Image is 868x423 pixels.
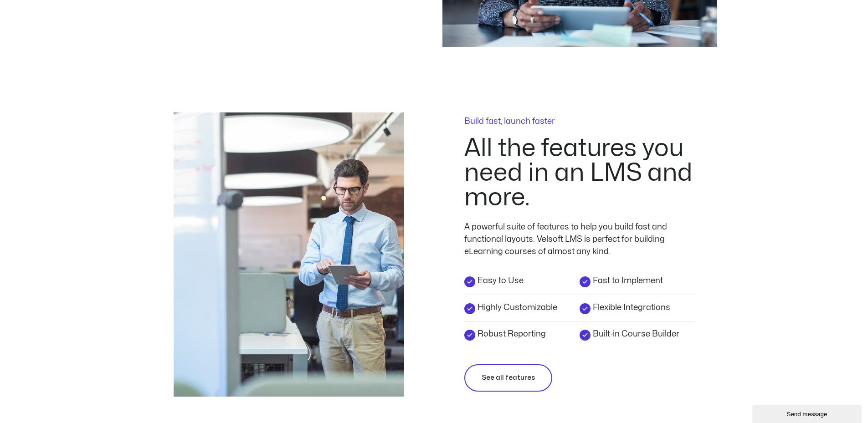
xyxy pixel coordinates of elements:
div: A powerful suite of features to help you build fast and functional layouts. Velsoft LMS is perfec... [464,221,683,258]
a: See all features [464,364,552,392]
span: Built-in Course Builder [591,328,679,340]
p: Build fast, launch faster [464,117,695,126]
iframe: chat widget [752,403,863,423]
h2: All the features you need in an LMS and more. [464,136,695,210]
span: Easy to Use [475,275,524,287]
span: Flexible Integrations [591,301,670,314]
img: Man using LMS on an iPad [174,112,404,397]
span: Highly Customizable [475,301,557,314]
span: Fast to Implement [591,275,663,287]
span: Robust Reporting [475,328,546,340]
span: See all features [482,372,535,383]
